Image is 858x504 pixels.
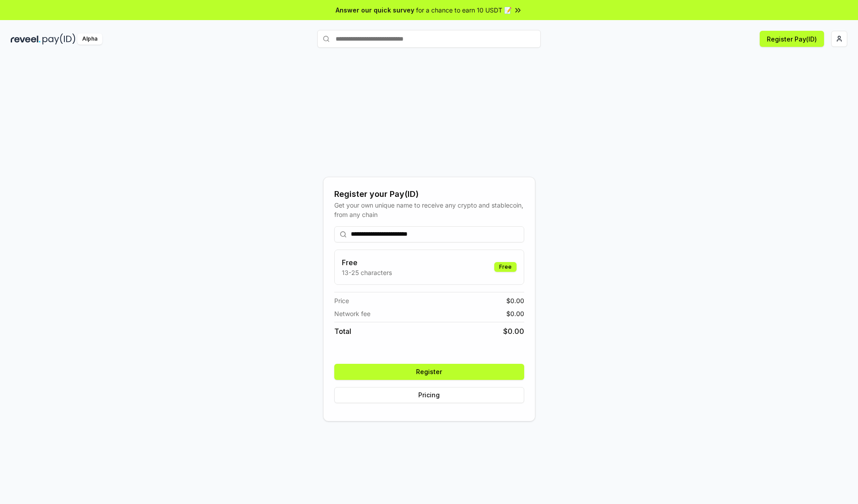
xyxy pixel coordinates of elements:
[416,5,512,15] span: for a chance to earn 10 USDT 📝
[334,200,524,219] div: Get your own unique name to receive any crypto and stablecoin, from any chain
[42,33,76,45] img: pay_id
[760,31,824,47] button: Register Pay(ID)
[334,309,370,318] span: Network fee
[506,296,524,305] span: $ 0.00
[342,257,392,268] h3: Free
[506,309,524,318] span: $ 0.00
[334,296,349,305] span: Price
[334,188,524,200] div: Register your Pay(ID)
[334,387,524,403] button: Pricing
[336,5,414,15] span: Answer our quick survey
[342,268,392,277] p: 13-25 characters
[494,262,517,272] div: Free
[334,364,524,380] button: Register
[77,33,102,45] div: Alpha
[334,326,351,337] span: Total
[11,33,41,45] img: reveel_dark
[503,326,524,337] span: $ 0.00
